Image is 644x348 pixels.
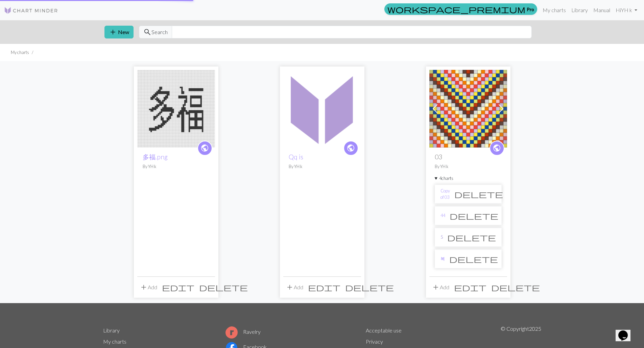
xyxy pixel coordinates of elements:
button: New [104,26,134,38]
a: HiYH k [613,3,640,17]
p: By YH k [143,163,210,170]
a: 多福.png [137,105,215,111]
i: public [493,141,501,155]
a: Copy of 03 [440,188,450,200]
a: Qq is [289,153,303,161]
i: Edit [162,283,194,291]
a: My charts [540,3,569,17]
button: Delete chart [450,188,507,200]
span: delete [491,283,540,292]
a: Ravelry [225,328,261,335]
span: add [109,27,117,37]
a: 복 [440,256,445,262]
h2: 03 [435,153,502,161]
a: Copy of 03 [429,105,507,111]
button: Edit [160,281,197,294]
img: Logo [4,6,58,15]
span: workspace_premium [387,4,525,14]
button: Delete chart [445,209,503,222]
span: edit [162,283,194,292]
summary: 4charts [435,175,502,182]
span: public [347,143,355,153]
span: edit [308,283,340,292]
img: Ravelry logo [225,326,238,339]
img: Qq is [283,70,361,148]
p: By YH k [289,163,356,170]
span: add [286,283,294,292]
button: Add [137,281,160,294]
a: Pro [384,3,537,15]
button: Edit [306,281,343,294]
a: 多福.png [143,153,168,161]
button: Delete [489,281,542,294]
button: Delete [343,281,396,294]
button: Add [283,281,306,294]
span: add [432,283,440,292]
a: Qq is [283,105,361,111]
span: delete [345,283,394,292]
li: My charts [11,49,29,56]
img: 多福.png [137,70,215,148]
button: Delete chart [445,252,502,265]
a: public [197,141,212,156]
img: Copy of 03 [429,70,507,148]
a: Manual [591,3,613,17]
span: public [200,143,209,153]
p: By YH k [435,163,502,170]
button: Edit [452,281,489,294]
a: Library [569,3,591,17]
span: public [493,143,501,153]
span: add [140,283,148,292]
i: Edit [308,283,340,291]
button: Delete [197,281,250,294]
button: Add [429,281,452,294]
i: public [200,141,209,155]
a: 44 [440,212,445,219]
span: delete [447,233,496,242]
a: 5 [440,234,443,240]
a: public [490,141,504,156]
a: Privacy [366,338,383,345]
a: Library [103,327,120,333]
span: edit [454,283,486,292]
span: delete [199,283,248,292]
span: delete [449,254,498,264]
button: Delete chart [443,231,500,244]
span: search [143,27,151,37]
i: public [347,141,355,155]
span: delete [450,211,498,220]
i: Edit [454,283,486,291]
iframe: chat widget [616,321,637,341]
a: Acceptable use [366,327,402,333]
span: delete [454,189,503,199]
a: public [343,141,358,156]
a: My charts [103,338,126,345]
span: Search [151,28,168,36]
